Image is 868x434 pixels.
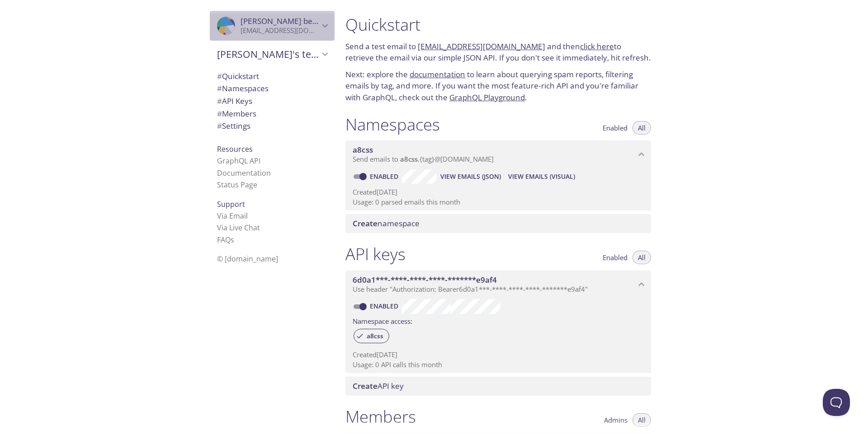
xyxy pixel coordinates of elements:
span: API key [353,381,404,391]
span: API Keys [217,96,252,106]
iframe: Help Scout Beacon - Open [823,389,850,416]
a: [EMAIL_ADDRESS][DOMAIN_NAME] [418,41,545,51]
h1: API keys [345,244,406,264]
span: Support [217,199,245,209]
a: GraphQL API [217,156,260,166]
a: Via Email [217,211,248,221]
span: Settings [217,121,250,131]
span: # [217,96,222,106]
span: a8css [400,154,418,163]
div: Create namespace [345,214,651,233]
button: View Emails (JSON) [437,169,505,184]
span: # [217,83,222,93]
p: Usage: 0 parsed emails this month [353,197,644,207]
span: View Emails (JSON) [440,171,501,182]
h1: Members [345,406,416,427]
button: Enabled [597,121,633,135]
span: Send emails to . {tag} @[DOMAIN_NAME] [353,154,494,163]
button: Enabled [597,251,633,264]
button: Admins [599,413,633,427]
div: Create API Key [345,377,651,396]
span: Members [217,108,256,119]
span: [PERSON_NAME] benrahhou [241,16,344,26]
span: Quickstart [217,71,259,81]
a: Enabled [368,172,402,181]
span: Create [353,381,377,391]
div: Ali's team [210,42,335,66]
span: © [DOMAIN_NAME] [217,254,278,264]
span: # [217,108,222,119]
span: namespace [353,218,420,229]
span: Resources [217,144,253,154]
div: Ali benrahhou [210,11,335,41]
span: Create [353,218,377,229]
div: Team Settings [210,120,335,132]
p: [EMAIL_ADDRESS][DOMAIN_NAME] [241,26,319,35]
h1: Namespaces [345,114,440,135]
a: FAQ [217,235,234,245]
div: Members [210,107,335,120]
div: Quickstart [210,70,335,83]
button: All [632,121,651,135]
span: View Emails (Visual) [508,171,575,182]
p: Next: explore the to learn about querying spam reports, filtering emails by tag, and more. If you... [345,69,651,103]
h1: Quickstart [345,14,651,35]
a: Documentation [217,168,271,178]
span: # [217,121,222,131]
span: a8css [353,145,373,155]
div: API Keys [210,95,335,107]
span: s [231,235,234,245]
div: a8css namespace [345,140,651,168]
a: GraphQL Playground [449,92,525,103]
button: View Emails (Visual) [505,169,579,184]
div: a8css [354,329,389,343]
p: Send a test email to and then to retrieve the email via our simple JSON API. If you don't see it ... [345,41,651,64]
p: Created [DATE] [353,187,644,197]
a: Enabled [368,302,402,310]
span: Namespaces [217,83,269,93]
button: All [632,413,651,427]
p: Created [DATE] [353,350,644,359]
span: # [217,71,222,81]
a: Status Page [217,180,257,190]
span: a8css [361,332,389,340]
span: [PERSON_NAME]'s team [217,48,319,61]
a: Via Live Chat [217,223,260,233]
p: Usage: 0 API calls this month [353,360,644,369]
a: documentation [410,69,465,79]
a: click here [580,41,614,51]
button: All [632,251,651,264]
div: Namespaces [210,82,335,95]
label: Namespace access: [353,314,412,327]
